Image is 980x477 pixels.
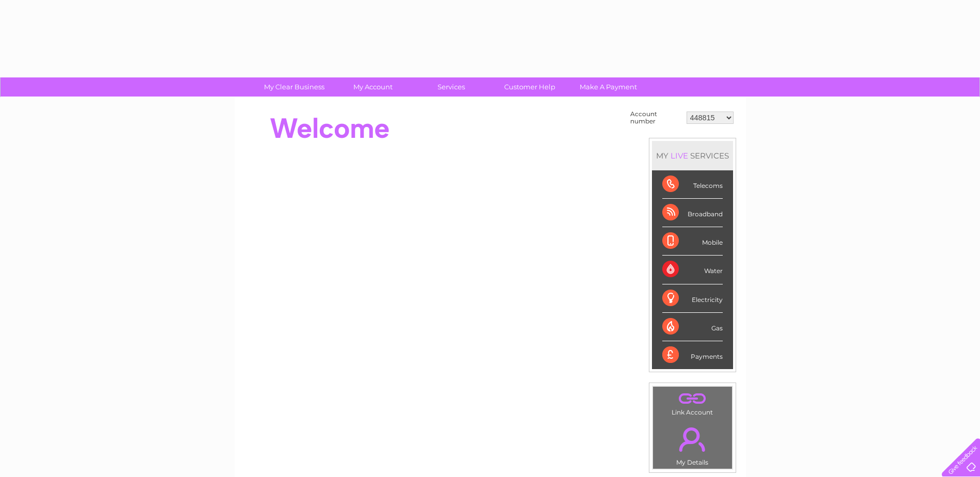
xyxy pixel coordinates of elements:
a: My Clear Business [252,77,337,97]
div: Telecoms [662,170,723,199]
div: Mobile [662,227,723,256]
a: Customer Help [487,77,572,97]
div: Water [662,256,723,284]
a: My Account [330,77,415,97]
a: . [656,389,729,407]
td: Account number [628,108,684,128]
a: . [656,421,729,457]
div: LIVE [668,151,690,161]
a: Services [409,77,494,97]
td: Link Account [652,386,733,419]
div: Electricity [662,284,723,313]
div: MY SERVICES [652,141,733,170]
a: Make A Payment [566,77,651,97]
div: Gas [662,313,723,341]
div: Payments [662,341,723,369]
td: My Details [652,419,733,469]
div: Broadband [662,199,723,227]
